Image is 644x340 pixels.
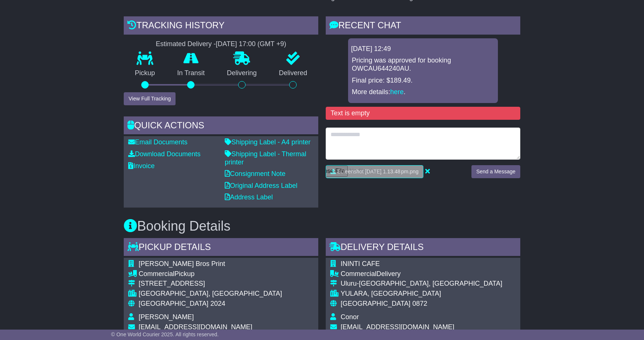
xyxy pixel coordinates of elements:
a: here [390,88,404,96]
a: Original Address Label [225,182,297,189]
span: [GEOGRAPHIC_DATA] [139,300,208,307]
a: Address Label [225,193,273,201]
a: Invoice [128,162,155,170]
p: In Transit [166,69,216,77]
div: [DATE] 12:49 [351,45,495,53]
div: RECENT CHAT [326,16,520,36]
span: [GEOGRAPHIC_DATA] [341,300,410,307]
p: Delivering [216,69,268,77]
a: Consignment Note [225,170,285,177]
div: Uluru-[GEOGRAPHIC_DATA], [GEOGRAPHIC_DATA] [341,280,502,288]
p: Delivered [268,69,319,77]
a: Download Documents [128,150,201,158]
span: 0872 [412,300,427,307]
span: [PERSON_NAME] [139,313,194,321]
span: Conor [341,313,359,321]
div: Delivery [341,270,502,278]
span: Commercial [341,270,376,278]
a: Shipping Label - A4 printer [225,138,310,146]
div: Estimated Delivery - [124,40,318,48]
p: Final price: $189.49. [352,77,494,85]
span: © One World Courier 2025. All rights reserved. [111,331,219,337]
h3: Booking Details [124,219,520,234]
p: Pricing was approved for booking OWCAU644240AU. [352,57,494,73]
div: YULARA, [GEOGRAPHIC_DATA] [341,290,502,298]
div: Tracking history [124,16,318,36]
a: Shipping Label - Thermal printer [225,150,306,166]
div: Quick Actions [124,116,318,137]
span: [EMAIL_ADDRESS][DOMAIN_NAME] [139,323,252,331]
div: Text is empty [326,107,520,120]
div: [STREET_ADDRESS] [139,280,282,288]
div: Delivery Details [326,238,520,258]
p: Pickup [124,69,166,77]
div: Pickup Details [124,238,318,258]
button: View Full Tracking [124,92,176,105]
p: More details: . [352,88,494,96]
div: Pickup [139,270,282,278]
span: Commercial [139,270,174,278]
span: 2024 [210,300,225,307]
span: ININTI CAFE [341,260,380,267]
span: [PERSON_NAME] Bros Print [139,260,225,267]
div: [GEOGRAPHIC_DATA], [GEOGRAPHIC_DATA] [139,290,282,298]
span: [EMAIL_ADDRESS][DOMAIN_NAME] [341,323,454,331]
div: [DATE] 17:00 (GMT +9) [216,40,286,48]
a: Email Documents [128,138,187,146]
button: Send a Message [471,165,520,178]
